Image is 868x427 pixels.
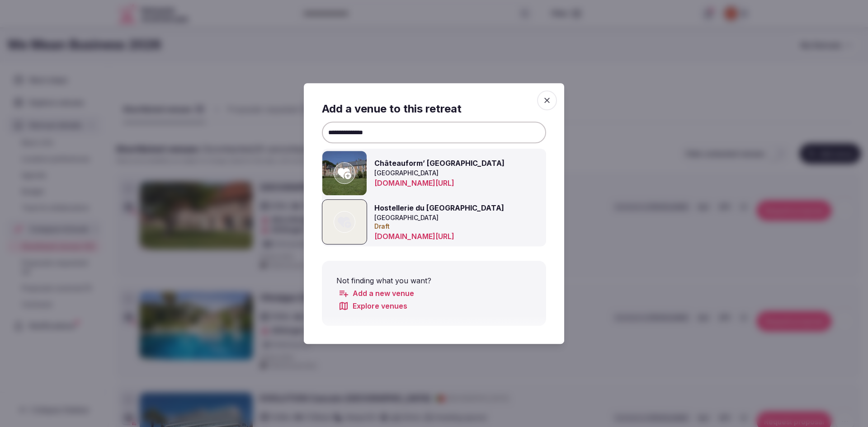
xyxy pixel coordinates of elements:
[322,151,367,195] img: Châteauform’ Chateau de Bellinglise
[338,300,407,311] a: Explore venues
[374,231,490,242] a: [DOMAIN_NAME][URL]
[374,178,490,188] a: [DOMAIN_NAME][URL]
[374,202,519,213] h3: Hostellerie du [GEOGRAPHIC_DATA]
[374,169,519,178] p: [GEOGRAPHIC_DATA]
[374,213,519,222] p: [GEOGRAPHIC_DATA]
[338,288,414,299] a: Add a new venue
[374,158,519,169] h3: Châteauform’ [GEOGRAPHIC_DATA]
[322,101,546,117] h2: Add a venue to this retreat
[374,222,519,231] p: Draft
[336,275,532,286] p: Not finding what you want?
